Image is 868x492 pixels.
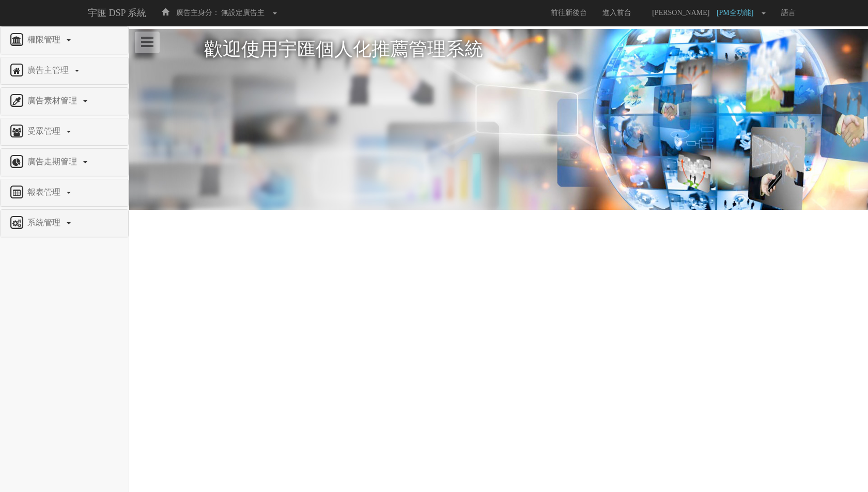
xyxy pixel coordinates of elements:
span: 權限管理 [25,35,66,44]
span: 受眾管理 [25,127,66,135]
span: 報表管理 [25,188,66,196]
span: 廣告素材管理 [25,96,82,105]
span: 廣告主管理 [25,66,74,74]
a: 系統管理 [8,215,120,232]
span: 無設定廣告主 [221,9,265,17]
span: 廣告主身分： [176,9,220,17]
h1: 歡迎使用宇匯個人化推薦管理系統 [204,39,793,60]
a: 權限管理 [8,32,120,49]
a: 廣告素材管理 [8,93,120,110]
span: [PERSON_NAME] [647,9,715,17]
span: 廣告走期管理 [25,157,82,166]
a: 廣告走期管理 [8,154,120,171]
span: [PM全功能] [717,9,759,17]
span: 系統管理 [25,218,66,227]
a: 受眾管理 [8,124,120,140]
a: 廣告主管理 [8,63,120,79]
a: 報表管理 [8,185,120,201]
